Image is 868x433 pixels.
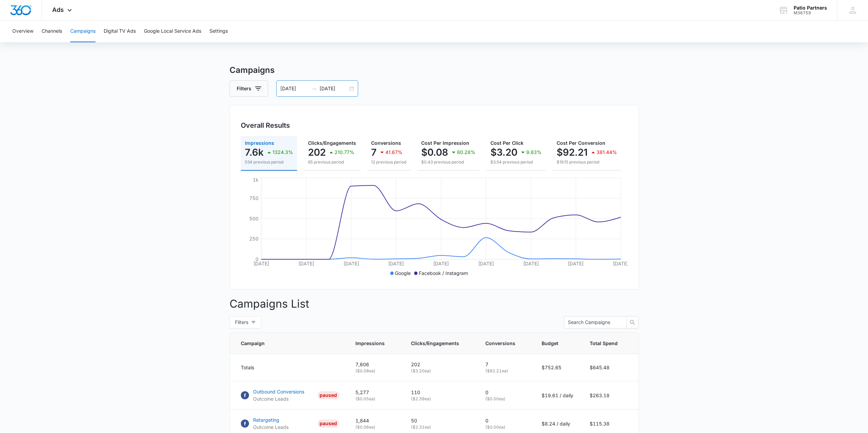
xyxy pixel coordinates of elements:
p: $8.24 / daily [542,420,573,427]
p: $19.15 previous period [557,159,617,165]
tspan: [DATE] [568,261,584,266]
p: $752.65 [542,364,573,371]
p: 41.67% [385,150,402,155]
p: 7 [485,361,525,368]
button: Filters [230,80,268,97]
p: Campaigns List [230,296,639,312]
div: PAUSED [318,419,339,428]
button: Channels [42,20,62,42]
input: Start date [280,85,309,92]
img: Facebook [241,419,249,428]
p: ( $0.06 ea) [355,424,395,430]
p: 1,844 [355,417,395,424]
p: 80.28% [457,150,475,155]
input: End date [320,85,348,92]
p: ( $0.00 ea) [485,396,525,402]
span: Cost Per Impression [421,140,469,146]
p: 50 [411,417,469,424]
p: 65 previous period [308,159,356,165]
p: $0.43 previous period [421,159,475,165]
tspan: [DATE] [523,261,539,266]
span: to [311,86,317,91]
tspan: [DATE] [613,261,629,266]
p: 7,606 [355,361,395,368]
p: 1324.3% [273,150,293,155]
p: 7 [371,147,377,158]
tspan: [DATE] [478,261,494,266]
input: Search Campaigns [568,319,617,326]
button: Digital TV Ads [104,20,136,42]
div: PAUSED [318,391,339,399]
p: $3.20 [490,147,517,158]
button: Google Local Service Ads [144,20,201,42]
p: ( $0.00 ea) [485,424,525,430]
p: 202 [308,147,326,158]
p: ( $92.21 ea) [485,368,525,374]
p: 110 [411,389,469,396]
span: Cost Per Conversion [557,140,605,146]
tspan: [DATE] [343,261,359,266]
button: Campaigns [70,20,95,42]
div: Totals [241,364,339,371]
tspan: 0 [255,256,258,262]
p: Outcome Leads [253,423,289,431]
button: Filters [230,316,261,328]
p: 0 [485,417,525,424]
td: $645.48 [582,354,638,381]
span: Budget [542,340,563,347]
a: FacebookRetargetingOutcome LeadsPAUSED [241,416,339,431]
p: Retargeting [253,416,289,423]
p: $3.54 previous period [490,159,542,165]
p: $19.61 / daily [542,392,573,399]
div: account id [794,11,827,15]
button: Settings [209,20,228,42]
tspan: [DATE] [388,261,404,266]
p: ( $0.08 ea) [355,368,395,374]
span: Cost Per Click [490,140,524,146]
tspan: 250 [249,236,258,242]
tspan: 500 [249,215,258,221]
span: search [627,320,638,325]
p: 12 previous period [371,159,406,165]
p: $0.08 [421,147,448,158]
span: Campaign [241,340,329,347]
p: 534 previous period [245,159,293,165]
p: Outbound Conversions [253,388,304,395]
button: search [626,316,638,328]
td: $263.18 [582,381,638,409]
h3: Campaigns [230,64,639,76]
span: Ads [52,6,64,13]
p: 381.44% [597,150,617,155]
p: Google [395,269,411,277]
img: Facebook [241,391,249,399]
tspan: 1k [252,177,258,183]
span: Total Spend [590,340,618,347]
tspan: [DATE] [433,261,448,266]
p: $92.21 [557,147,588,158]
span: Conversions [485,340,515,347]
p: ( $2.31 ea) [411,424,469,430]
tspan: [DATE] [298,261,314,266]
span: Filters [235,319,248,326]
span: Clicks/Engagements [411,340,459,347]
div: account name [794,5,827,11]
a: FacebookOutbound ConversionsOutcome LeadsPAUSED [241,388,339,402]
tspan: [DATE] [253,261,269,266]
span: Impressions [245,140,274,146]
p: Facebook / Instagram [419,269,468,277]
span: Conversions [371,140,401,146]
span: swap-right [311,86,317,91]
p: ( $3.20 ea) [411,368,469,374]
p: ( $0.05 ea) [355,396,395,402]
p: 210.77% [335,150,354,155]
button: Overview [12,20,33,42]
span: Clicks/Engagements [308,140,356,146]
h3: Overall Results [241,120,290,130]
p: 202 [411,361,469,368]
p: ( $2.39 ea) [411,396,469,402]
p: 5,277 [355,389,395,396]
p: 9.63% [526,150,542,155]
p: 7.6k [245,147,264,158]
p: Outcome Leads [253,395,304,402]
span: Impressions [355,340,385,347]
